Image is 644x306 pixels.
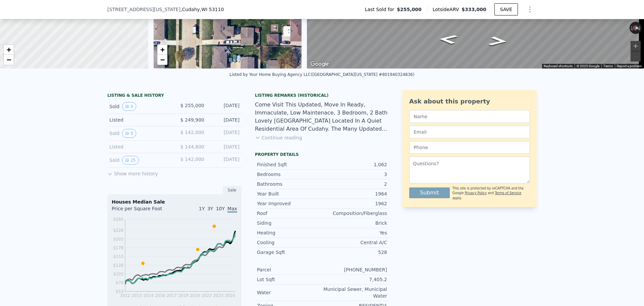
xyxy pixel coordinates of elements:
[113,246,123,250] tspan: $178
[7,55,11,64] span: −
[523,3,537,16] button: Show Options
[113,263,123,268] tspan: $128
[109,117,169,123] div: Listed
[322,210,387,217] div: Composition/Fiberglass
[603,64,613,68] a: Terms (opens in new tab)
[180,103,204,108] span: $ 255,000
[397,6,422,13] span: $255,000
[630,22,633,34] button: Rotate counterclockwise
[433,6,462,13] span: Lotside ARV
[131,293,142,298] tspan: 2013
[257,161,322,168] div: Finished Sqft
[409,97,530,106] div: Ask about this property
[160,55,164,64] span: −
[452,186,530,201] div: This site is protected by reCAPTCHA and the Google and apply.
[544,64,573,69] button: Keyboard shortcuts
[255,152,389,157] div: Property details
[465,191,487,195] a: Privacy Policy
[322,286,387,299] div: Municipal Sewer, Municipal Water
[322,229,387,236] div: Yes
[116,280,123,285] tspan: $78
[257,266,322,273] div: Parcel
[257,171,322,178] div: Bedrooms
[113,272,123,276] tspan: $103
[107,93,241,99] div: LISTING & SALE HISTORY
[190,293,200,298] tspan: 2020
[200,7,224,12] span: , WI 53110
[257,181,322,187] div: Bathrooms
[7,45,11,54] span: +
[180,144,204,149] span: $ 144,800
[107,168,158,177] button: Show more history
[495,191,521,195] a: Terms of Service
[257,229,322,236] div: Heating
[160,45,164,54] span: +
[494,3,518,15] button: SAVE
[210,129,239,138] div: [DATE]
[255,134,302,141] button: Continue reading
[180,130,204,135] span: $ 142,000
[322,181,387,187] div: 2
[322,200,387,207] div: 1962
[257,289,322,296] div: Water
[210,156,239,165] div: [DATE]
[617,64,642,68] a: Report a problem
[109,156,169,165] div: Sold
[180,157,204,162] span: $ 142,000
[322,220,387,226] div: Brick
[223,186,241,194] div: Sale
[257,276,322,283] div: Lot Sqft
[431,32,466,46] path: Go North, S New York Ave
[143,293,154,298] tspan: 2014
[155,293,165,298] tspan: 2016
[631,51,641,61] button: Zoom out
[109,102,169,111] div: Sold
[113,217,123,222] tspan: $260
[322,171,387,178] div: 3
[638,22,642,34] button: Rotate clockwise
[112,205,174,216] div: Price per Square Foot
[227,206,237,213] span: Max
[257,190,322,197] div: Year Built
[409,141,530,154] input: Phone
[210,143,239,150] div: [DATE]
[481,34,516,48] path: Go South, S New York Ave
[216,206,225,211] span: 10Y
[109,129,169,138] div: Sold
[309,60,331,69] a: Open this area in Google Maps (opens a new window)
[577,64,599,68] span: © 2025 Google
[107,6,180,13] span: [STREET_ADDRESS][US_STATE]
[199,206,205,211] span: 1Y
[229,72,414,77] div: Listed by Your Home Buying Agency LLC ([GEOGRAPHIC_DATA][US_STATE] #801940324836)
[213,293,224,298] tspan: 2023
[257,210,322,217] div: Roof
[365,6,397,13] span: Last Sold for
[322,276,387,283] div: 7,405.2
[322,161,387,168] div: 1,062
[409,110,530,123] input: Name
[4,55,14,65] a: Zoom out
[180,117,204,123] span: $ 249,900
[113,228,123,233] tspan: $228
[257,239,322,246] div: Cooling
[109,143,169,150] div: Listed
[257,220,322,226] div: Siding
[255,93,389,98] div: Listing Remarks (Historical)
[167,293,177,298] tspan: 2017
[178,293,189,298] tspan: 2019
[113,254,123,259] tspan: $153
[462,7,486,12] span: $333,000
[4,45,14,55] a: Zoom in
[322,266,387,273] div: [PHONE_NUMBER]
[257,200,322,207] div: Year Improved
[257,249,322,256] div: Garage Sqft
[113,237,123,242] tspan: $203
[120,293,130,298] tspan: 2012
[202,293,212,298] tspan: 2022
[116,289,123,294] tspan: $53
[122,102,136,111] button: View historical data
[157,55,167,65] a: Zoom out
[225,293,235,298] tspan: 2024
[157,45,167,55] a: Zoom in
[210,102,239,111] div: [DATE]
